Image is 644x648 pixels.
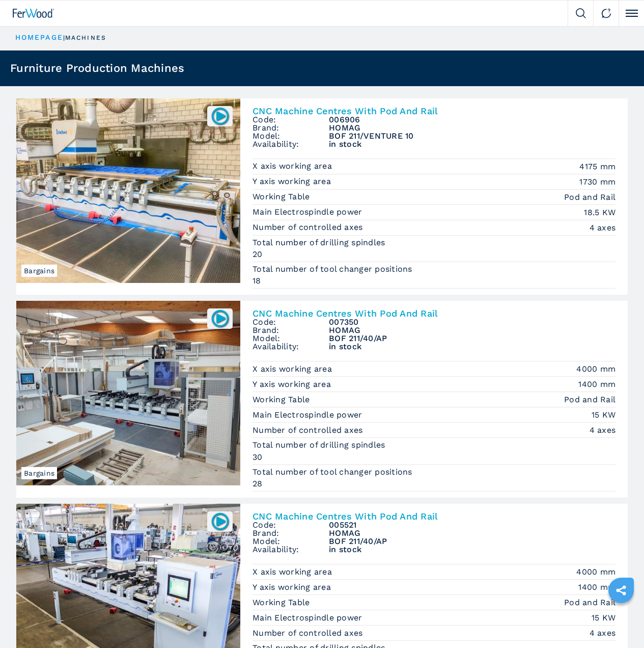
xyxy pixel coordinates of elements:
h3: HOMAG [329,124,615,132]
h3: 005521 [329,521,615,529]
em: 18 [253,275,615,287]
a: CNC Machine Centres With Pod And Rail HOMAG BOF 211/VENTURE 10Bargains006906CNC Machine Centres W... [16,98,628,295]
h3: HOMAG [329,326,615,334]
iframe: Chat [601,602,636,640]
span: Code: [253,116,329,124]
span: Availability: [253,546,329,554]
h3: BOF 211/40/AP [329,334,615,343]
p: Working Table [253,394,313,405]
em: 4000 mm [576,363,615,375]
h3: BOF 211/40/AP [329,537,615,546]
h3: 006906 [329,116,615,124]
em: 18.5 KW [584,206,615,218]
p: Main Electrospindle power [253,612,365,624]
span: Code: [253,318,329,326]
img: Search [576,8,586,18]
img: Ferwood [13,9,54,18]
p: Y axis working area [253,582,333,593]
h2: CNC Machine Centres With Pod And Rail [253,512,615,521]
h3: BOF 211/VENTURE 10 [329,132,615,140]
span: Availability: [253,343,329,351]
em: 28 [253,478,615,489]
span: in stock [329,343,615,351]
p: Main Electrospindle power [253,409,365,421]
h2: CNC Machine Centres With Pod And Rail [253,107,615,116]
span: Model: [253,537,329,546]
p: Main Electrospindle power [253,206,365,218]
img: 007350 [210,308,230,328]
p: Total number of drilling spindles [253,237,388,248]
img: 005521 [210,511,230,531]
span: Brand: [253,529,329,537]
em: 15 KW [592,409,615,421]
span: in stock [329,546,615,554]
span: Bargains [21,467,57,479]
p: Total number of tool changer positions [253,466,415,478]
span: Brand: [253,124,329,132]
p: X axis working area [253,161,334,172]
p: machines [65,34,106,42]
p: Total number of tool changer positions [253,264,415,275]
em: 4175 mm [579,161,615,172]
span: Availability: [253,140,329,148]
p: X axis working area [253,566,334,578]
img: Contact us [601,8,611,18]
p: Y axis working area [253,176,333,187]
em: 15 KW [592,612,615,624]
p: Number of controlled axes [253,222,366,233]
p: Y axis working area [253,379,333,390]
p: Working Table [253,597,313,608]
span: Bargains [21,265,57,277]
a: HOMEPAGE [15,33,63,41]
em: 30 [253,451,615,463]
span: in stock [329,140,615,148]
img: CNC Machine Centres With Pod And Rail HOMAG BOF 211/40/AP [16,301,240,485]
button: Click to toggle menu [619,1,644,26]
em: Pod and Rail [564,597,615,608]
a: CNC Machine Centres With Pod And Rail HOMAG BOF 211/40/APBargains007350CNC Machine Centres With P... [16,301,628,498]
span: Brand: [253,326,329,334]
h3: 007350 [329,318,615,326]
em: 1730 mm [579,176,615,188]
em: 4000 mm [576,566,615,578]
p: Total number of drilling spindles [253,439,388,451]
em: 1400 mm [578,581,615,593]
em: Pod and Rail [564,394,615,405]
a: sharethis [608,578,634,603]
em: 4 axes [590,222,616,234]
p: X axis working area [253,364,334,375]
em: 1400 mm [578,378,615,390]
span: Code: [253,521,329,529]
span: | [63,34,65,41]
img: 006906 [210,106,230,126]
h1: Furniture Production Machines [10,63,184,74]
h3: HOMAG [329,529,615,537]
span: Model: [253,334,329,343]
p: Working Table [253,191,313,202]
h2: CNC Machine Centres With Pod And Rail [253,309,615,318]
p: Number of controlled axes [253,425,366,436]
p: Number of controlled axes [253,628,366,639]
img: CNC Machine Centres With Pod And Rail HOMAG BOF 211/VENTURE 10 [16,98,240,283]
em: Pod and Rail [564,191,615,203]
span: Model: [253,132,329,140]
em: 20 [253,248,615,260]
em: 4 axes [590,627,616,639]
em: 4 axes [590,424,616,436]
